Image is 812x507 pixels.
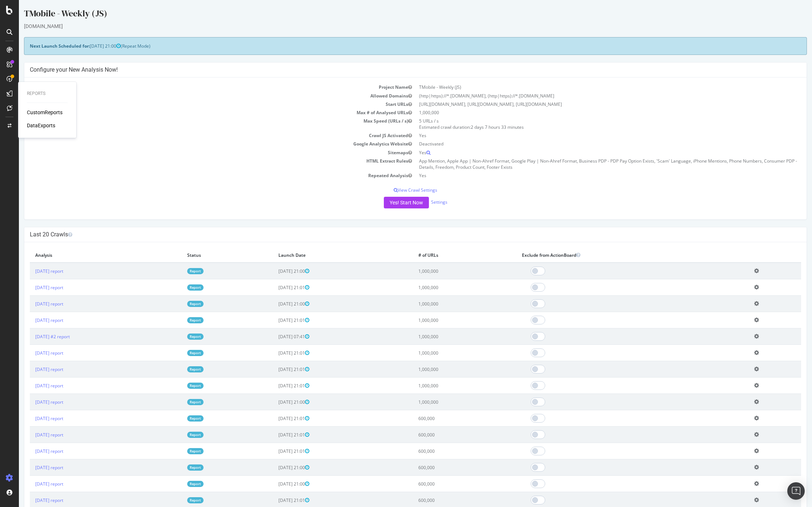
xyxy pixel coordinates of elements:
a: [DATE] report [16,301,44,307]
th: Status [163,248,254,263]
td: 5 URLs / s Estimated crawl duration: [397,117,782,131]
td: 600,000 [394,476,497,492]
td: Yes [397,171,782,180]
a: [DATE] report [16,399,44,405]
a: Report [168,481,185,487]
td: Max # of Analysed URLs [11,108,397,117]
th: Launch Date [254,248,394,263]
td: Deactivated [397,140,782,148]
span: [DATE] 21:01 [260,350,290,356]
a: [DATE] report [16,317,44,323]
a: [DATE] report [16,268,44,274]
td: 1,000,000 [397,108,782,117]
strong: Next Launch Scheduled for: [11,43,71,49]
span: 2 days 7 hours 33 minutes [452,124,505,130]
span: [DATE] 21:00 [260,464,290,471]
a: [DATE] report [16,284,44,291]
th: Exclude from ActionBoard [498,248,730,263]
td: HTML Extract Rules [11,157,397,171]
span: [DATE] 21:01 [260,415,290,422]
td: (http|https)://*.[DOMAIN_NAME], (http|https)://*.[DOMAIN_NAME] [397,92,782,100]
td: 600,000 [394,459,497,476]
div: [DOMAIN_NAME] [5,23,788,30]
a: Report [168,415,185,422]
td: App Mention, Apple App | Non-Ahref Format, Google Play | Non-Ahref Format, Business PDP - PDP Pay... [397,157,782,171]
a: Report [168,399,185,405]
td: Sitemaps [11,148,397,157]
p: View Crawl Settings [11,187,782,193]
td: Repeated Analysis [11,171,397,180]
div: TMobile - Weekly (JS) [5,7,788,23]
td: Yes [397,131,782,140]
td: Start URLs [11,100,397,108]
a: [DATE] report [16,415,44,422]
a: Report [168,383,185,389]
td: Max Speed (URLs / s) [11,117,397,131]
span: [DATE] 21:01 [260,432,290,438]
td: 1,000,000 [394,296,497,312]
a: Report [168,366,185,372]
a: Report [168,284,185,291]
span: [DATE] 21:00 [260,268,290,274]
a: [DATE] report [16,432,44,438]
span: [DATE] 21:01 [260,366,290,372]
td: TMobile - Weekly (JS) [397,83,782,91]
td: 1,000,000 [394,394,497,410]
td: 600,000 [394,427,497,443]
td: 1,000,000 [394,328,497,345]
a: Report [168,334,185,340]
td: Crawl JS Activated [11,131,397,140]
td: 600,000 [394,410,497,427]
span: [DATE] 21:01 [260,497,290,503]
a: Report [168,350,185,356]
td: 1,000,000 [394,361,497,378]
span: [DATE] 21:01 [260,284,290,291]
span: [DATE] 21:01 [260,448,290,454]
a: [DATE] report [16,464,44,471]
a: CustomReports [27,109,63,116]
td: 1,000,000 [394,378,497,394]
a: Report [168,497,185,503]
a: [DATE] report [16,350,44,356]
h4: Configure your New Analysis Now! [11,66,782,73]
span: [DATE] 21:00 [260,481,290,487]
td: Allowed Domains [11,92,397,100]
button: Yes! Start Now [365,197,410,208]
td: Google Analytics Website [11,140,397,148]
a: [DATE] #2 report [16,334,51,340]
a: Report [168,464,185,471]
td: 1,000,000 [394,312,497,328]
th: Analysis [11,248,163,263]
span: [DATE] 07:41 [260,334,290,340]
div: (Repeat Mode) [5,37,788,55]
span: [DATE] 21:01 [260,383,290,389]
a: [DATE] report [16,497,44,503]
span: [DATE] 21:00 [71,43,102,49]
div: Reports [27,91,68,97]
a: [DATE] report [16,366,44,372]
a: Report [168,268,185,274]
td: [URL][DOMAIN_NAME], [URL][DOMAIN_NAME], [URL][DOMAIN_NAME] [397,100,782,108]
th: # of URLs [394,248,497,263]
span: [DATE] 21:00 [260,301,290,307]
td: Yes [397,148,782,157]
a: Report [168,301,185,307]
div: Open Intercom Messenger [787,482,805,500]
a: DataExports [27,122,55,129]
a: Settings [412,199,429,205]
a: [DATE] report [16,383,44,389]
td: 600,000 [394,443,497,459]
td: 1,000,000 [394,345,497,361]
a: [DATE] report [16,448,44,454]
a: Report [168,317,185,323]
h4: Last 20 Crawls [11,231,782,238]
a: Report [168,448,185,454]
td: Project Name [11,83,397,91]
a: Report [168,432,185,438]
td: 1,000,000 [394,279,497,296]
a: [DATE] report [16,481,44,487]
td: 1,000,000 [394,263,497,279]
span: [DATE] 21:00 [260,399,290,405]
